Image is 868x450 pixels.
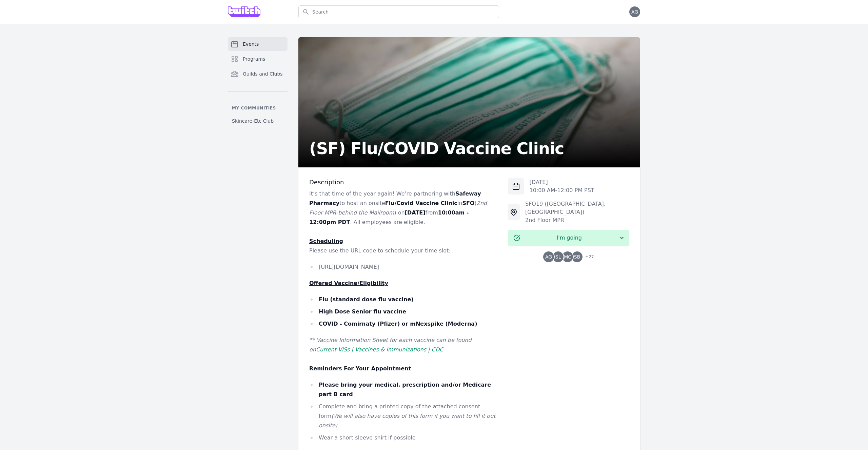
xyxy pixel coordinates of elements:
[631,9,638,14] span: AG
[309,246,497,255] p: Please use the URL code to schedule your time slot:
[319,413,496,429] em: (We will also have copies of this form if you want to fill it out onsite)
[319,308,406,315] strong: High Dose Senior flu vaccine
[319,321,477,327] strong: COVID - Comirnaty (Pfizer) or mNexspike (Moderna)
[462,200,474,206] strong: SFO
[309,178,497,186] h3: Description
[520,234,618,242] span: I'm going
[309,365,411,372] u: Reminders For Your Appointment
[243,70,283,77] span: Guilds and Clubs
[316,346,443,353] a: Current VISs | Vaccines & Immunizations | CDC
[309,190,481,206] strong: Safeway Pharmacy
[228,6,260,17] img: Grove
[581,253,594,262] span: + 27
[243,56,265,62] span: Programs
[309,402,497,430] li: Complete and bring a printed copy of the attached consent form
[385,200,457,206] strong: Flu/Covid Vaccine Clinic
[530,178,594,186] p: [DATE]
[525,216,629,224] div: 2nd Floor MPR
[338,209,394,216] em: behind the Mailroom
[309,238,343,244] u: Scheduling
[309,280,388,286] u: Offered Vaccine/Eligibility
[545,254,552,259] span: AG
[405,209,426,216] strong: [DATE]
[508,230,629,246] button: I'm going
[309,189,497,227] p: It’s that time of the year again! We’re partnering with to host an onsite in ( - ) on from . All ...
[555,254,561,259] span: SL
[228,37,288,127] nav: Sidebar
[629,6,640,17] button: AG
[525,200,629,216] div: SFO19 ([GEOGRAPHIC_DATA], [GEOGRAPHIC_DATA])
[564,254,571,259] span: MC
[319,296,414,303] strong: Flu (standard dose flu vaccine)
[228,67,288,81] a: Guilds and Clubs
[309,433,497,443] li: Wear a short sleeve shirt if possible
[574,254,580,259] span: SB
[232,118,274,124] span: Skincare-Etc Club
[243,41,259,47] span: Events
[319,382,491,397] strong: Please bring your medical, prescription and/or Medicare part B card
[309,337,472,353] em: ** Vaccine Information Sheet for each vaccine can be found on
[298,5,499,18] input: Search
[228,115,288,127] a: Skincare-Etc Club
[228,52,288,66] a: Programs
[309,262,497,272] li: [URL][DOMAIN_NAME]
[530,186,594,195] p: 10:00 AM - 12:00 PM PST
[309,140,564,157] h2: (SF) Flu/COVID Vaccine Clinic
[228,37,288,51] a: Events
[228,105,288,111] p: My communities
